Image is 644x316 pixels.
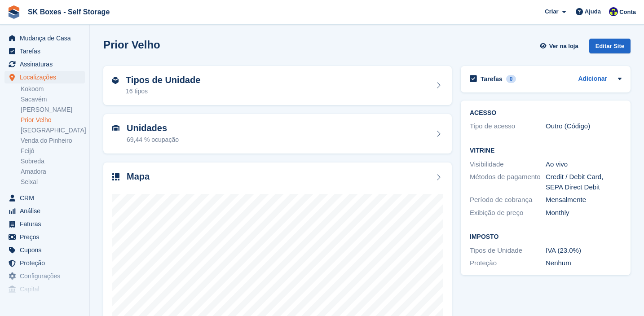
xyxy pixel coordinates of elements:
[21,157,85,166] a: Sobreda
[112,173,119,180] img: map-icn-33ee37083ee616e46c38cad1a60f524a97daa1e2b2c8c0bc3eb3415660979fc1.svg
[126,75,200,85] h2: Tipos de Unidade
[546,159,622,170] div: Ao vivo
[21,105,85,114] a: [PERSON_NAME]
[20,192,74,204] span: CRM
[4,218,85,230] a: menu
[4,45,85,57] a: menu
[546,172,622,192] div: Credit / Debit Card, SEPA Direct Debit
[470,147,622,154] h2: Vitrine
[470,233,622,241] h2: Imposto
[112,125,119,131] img: unit-icn-7be61d7bf1b0ce9d3e12c5938cc71ed9869f7b940bace4675aadf7bd6d80202e.svg
[21,126,85,135] a: [GEOGRAPHIC_DATA]
[546,195,622,205] div: Mensalmente
[549,42,578,51] span: Ver na loja
[470,121,546,132] div: Tipo de acesso
[21,95,85,104] a: Sacavém
[546,121,622,132] div: Outro (Código)
[470,110,622,117] h2: ACESSO
[126,87,200,96] div: 16 tipos
[4,58,85,70] a: menu
[578,74,607,84] a: Adicionar
[4,257,85,269] a: menu
[506,75,516,83] div: 0
[4,244,85,256] a: menu
[585,7,601,16] span: Ajuda
[20,270,74,282] span: Configurações
[21,85,85,93] a: Kokoom
[20,283,74,295] span: Capital
[545,7,558,16] span: Criar
[20,218,74,230] span: Faturas
[127,123,179,133] h2: Unidades
[103,114,452,154] a: Unidades 69,44 % ocupação
[103,66,452,105] a: Tipos de Unidade 16 tipos
[538,39,582,53] a: Ver na loja
[20,32,74,44] span: Mudança de Casa
[20,71,74,83] span: Localizações
[7,5,21,19] img: stora-icon-8386f47178a22dfd0bd8f6a31ec36ba5ce8667c1dd55bd0f319d3a0aa187defe.svg
[21,147,85,155] a: Feijó
[112,77,119,84] img: unit-type-icn-2b2737a686de81e16bb02015468b77c625bbabd49415b5ef34ead5e3b44a266d.svg
[470,208,546,218] div: Exibição de preço
[127,171,150,182] h2: Mapa
[24,4,113,19] a: SK Boxes - Self Storage
[609,7,618,16] img: Rita Ferreira
[21,116,85,124] a: Prior Velho
[20,58,74,70] span: Assinaturas
[470,172,546,192] div: Métodos de pagamento
[470,195,546,205] div: Período de cobrança
[4,32,85,44] a: menu
[127,135,179,145] div: 69,44 % ocupação
[470,246,546,256] div: Tipos de Unidade
[619,8,636,17] span: Conta
[20,45,74,57] span: Tarefas
[4,205,85,217] a: menu
[546,246,622,256] div: IVA (23.0%)
[470,159,546,170] div: Visibilidade
[546,208,622,218] div: Monthly
[4,192,85,204] a: menu
[21,167,85,176] a: Amadora
[103,39,160,51] h2: Prior Velho
[481,75,503,83] h2: Tarefas
[4,270,85,282] a: menu
[589,39,631,57] a: Editar Site
[20,244,74,256] span: Cupons
[470,258,546,268] div: Proteção
[21,136,85,145] a: Venda do Pinheiro
[589,39,631,53] div: Editar Site
[4,71,85,83] a: menu
[20,231,74,243] span: Preços
[546,258,622,268] div: Nenhum
[4,283,85,295] a: menu
[20,257,74,269] span: Proteção
[4,231,85,243] a: menu
[21,178,85,186] a: Seixal
[20,205,74,217] span: Análise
